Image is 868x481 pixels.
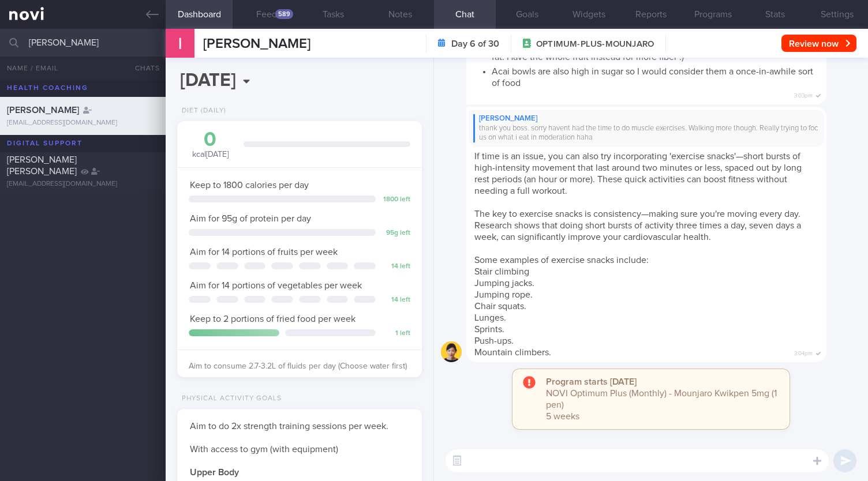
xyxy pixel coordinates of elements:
[190,468,239,477] strong: Upper Body
[536,39,654,50] span: OPTIMUM-PLUS-MOUNJARO
[474,209,801,242] span: The key to exercise snacks is consistency—making sure you're moving every day. Research shows tha...
[381,329,410,338] div: 1 left
[474,313,506,322] span: Lunges.
[794,347,813,358] span: 3:04pm
[275,9,293,19] div: 589
[474,336,514,345] span: Push-ups.
[474,267,529,276] span: Stair climbing
[7,155,77,176] span: [PERSON_NAME] [PERSON_NAME]
[381,262,410,271] div: 14 left
[189,362,407,370] span: Aim to consume 2.7-3.2L of fluids per day (Choose water first)
[474,348,551,357] span: Mountain climbers.
[119,57,166,80] button: Chats
[474,255,649,265] span: Some examples of exercise snacks include:
[474,279,534,288] span: Jumping jacks.
[381,196,410,204] div: 1800 left
[546,377,637,386] strong: Program starts [DATE]
[177,107,226,115] div: Diet (Daily)
[189,130,232,150] div: 0
[190,181,309,190] span: Keep to 1800 calories per day
[781,35,856,52] button: Review now
[474,325,504,334] span: Sprints.
[190,314,356,324] span: Keep to 2 portions of fried food per week
[381,229,410,238] div: 95 g left
[451,38,499,50] strong: Day 6 of 30
[474,302,526,311] span: Chair squats.
[190,214,311,223] span: Aim for 95g of protein per day
[381,296,410,305] div: 14 left
[190,422,388,431] span: Aim to do 2x strength training sessions per week.
[189,130,232,160] div: kcal [DATE]
[190,247,338,257] span: Aim for 14 portions of fruits per week
[546,412,579,421] span: 5 weeks
[794,89,813,100] span: 3:03pm
[7,119,159,127] div: [EMAIL_ADDRESS][DOMAIN_NAME]
[546,389,777,409] span: NOVI Optimum Plus (Monthly) - Mounjaro Kwikpen 5mg (1 pen)
[203,37,310,51] span: [PERSON_NAME]
[177,394,282,403] div: Physical Activity Goals
[190,281,362,290] span: Aim for 14 portions of vegetables per week
[7,106,79,115] span: [PERSON_NAME]
[474,152,802,196] span: If time is an issue, you can also try incorporating 'exercise snacks'—short bursts of high-intens...
[7,180,159,189] div: [EMAIL_ADDRESS][DOMAIN_NAME]
[473,114,820,123] div: [PERSON_NAME]
[473,124,820,143] div: thank you boss. sorry havent had the time to do muscle exercises. Walking more though. Really try...
[474,290,533,299] span: Jumping rope.
[190,445,338,454] span: With access to gym (with equipment)
[492,63,818,89] li: Acai bowls are also high in sugar so I would consider them a once-in-awhile sort of food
